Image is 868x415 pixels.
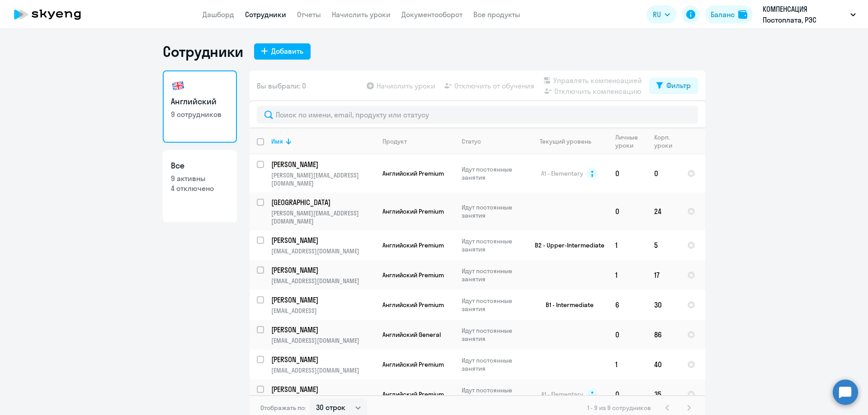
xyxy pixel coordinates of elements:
span: Английский General [382,331,441,339]
div: Личные уроки [615,133,641,149]
div: Имя [271,137,375,145]
p: Идут постоянные занятия [462,297,524,313]
span: Английский Premium [382,301,444,309]
div: Корп. уроки [654,133,674,149]
p: [GEOGRAPHIC_DATA] [271,197,373,207]
p: 4 отключено [171,183,229,193]
a: [PERSON_NAME] [271,354,375,364]
div: Текущий уровень [531,137,608,145]
p: [PERSON_NAME] [271,265,373,275]
a: [PERSON_NAME] [271,265,375,275]
button: Добавить [254,43,311,60]
td: 17 [647,260,680,290]
span: Отображать по: [260,404,306,412]
span: Английский Premium [382,271,444,279]
a: [PERSON_NAME] [271,384,375,394]
p: Идут постоянные занятия [462,267,524,283]
p: [EMAIL_ADDRESS][DOMAIN_NAME] [271,366,375,374]
a: Английский9 сотрудников [163,70,237,143]
div: Имя [271,137,283,145]
td: 24 [647,192,680,230]
p: Идут постоянные занятия [462,356,524,373]
img: english [171,79,185,93]
h1: Сотрудники [163,42,243,61]
div: Фильтр [666,80,691,91]
td: 1 [608,350,647,379]
td: B2 - Upper-Intermediate [524,230,608,260]
div: Корп. уроки [654,133,679,149]
p: [PERSON_NAME][EMAIL_ADDRESS][DOMAIN_NAME] [271,209,375,225]
td: B1 - Intermediate [524,290,608,320]
p: Идут постоянные занятия [462,386,524,402]
p: [PERSON_NAME] [271,295,373,305]
p: Идут постоянные занятия [462,203,524,219]
td: 40 [647,350,680,379]
td: 1 [608,230,647,260]
span: 1 - 9 из 9 сотрудников [587,404,651,412]
td: 30 [647,290,680,320]
span: A1 - Elementary [541,390,583,398]
a: [PERSON_NAME] [271,159,375,169]
p: Идут постоянные занятия [462,326,524,343]
div: Личные уроки [615,133,646,149]
td: 0 [608,320,647,350]
div: Продукт [382,137,407,145]
p: КОМПЕНСАЦИЯ Постоплата, РЭС ИНЖИНИРИНГ, ООО [763,4,847,25]
a: [PERSON_NAME] [271,295,375,305]
a: Дашборд [203,10,234,19]
td: 86 [647,320,680,350]
p: [PERSON_NAME] [271,235,373,245]
p: [EMAIL_ADDRESS][DOMAIN_NAME] [271,247,375,255]
div: Статус [462,137,481,145]
a: [PERSON_NAME] [271,325,375,335]
div: Статус [462,137,524,145]
h3: Все [171,160,229,172]
td: 0 [608,192,647,230]
div: Баланс [711,9,735,20]
p: [PERSON_NAME][EMAIL_ADDRESS][DOMAIN_NAME] [271,171,375,187]
span: Английский Premium [382,360,444,368]
span: A1 - Elementary [541,169,583,177]
a: [GEOGRAPHIC_DATA] [271,197,375,207]
img: balance [738,10,747,19]
input: Поиск по имени, email, продукту или статусу [257,106,698,124]
a: Сотрудники [245,10,286,19]
td: 35 [647,379,680,409]
span: Английский Premium [382,390,444,398]
td: 0 [608,379,647,409]
span: Вы выбрали: 0 [257,80,306,91]
div: Продукт [382,137,454,145]
button: RU [646,5,676,23]
div: Текущий уровень [540,137,591,145]
button: КОМПЕНСАЦИЯ Постоплата, РЭС ИНЖИНИРИНГ, ООО [758,4,860,25]
a: Отчеты [297,10,321,19]
p: [PERSON_NAME] [271,384,373,394]
p: [PERSON_NAME] [271,325,373,335]
a: Все продукты [473,10,520,19]
span: RU [653,9,661,20]
span: Английский Premium [382,169,444,177]
p: [PERSON_NAME] [271,354,373,364]
p: 9 сотрудников [171,109,229,119]
p: [PERSON_NAME] [271,159,373,169]
td: 0 [647,154,680,192]
button: Балансbalance [705,5,753,23]
p: Идут постоянные занятия [462,165,524,182]
p: 9 активны [171,173,229,183]
td: 6 [608,290,647,320]
a: Документооборот [401,10,462,19]
h3: Английский [171,96,229,107]
p: [EMAIL_ADDRESS] [271,307,375,315]
a: Начислить уроки [332,10,391,19]
button: Фильтр [649,78,698,94]
td: 0 [608,154,647,192]
td: 5 [647,230,680,260]
p: [EMAIL_ADDRESS][DOMAIN_NAME] [271,336,375,345]
a: Все9 активны4 отключено [163,150,237,222]
a: [PERSON_NAME] [271,235,375,245]
td: 1 [608,260,647,290]
span: Английский Premium [382,241,444,249]
span: Английский Premium [382,207,444,215]
p: [EMAIL_ADDRESS][DOMAIN_NAME] [271,277,375,285]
